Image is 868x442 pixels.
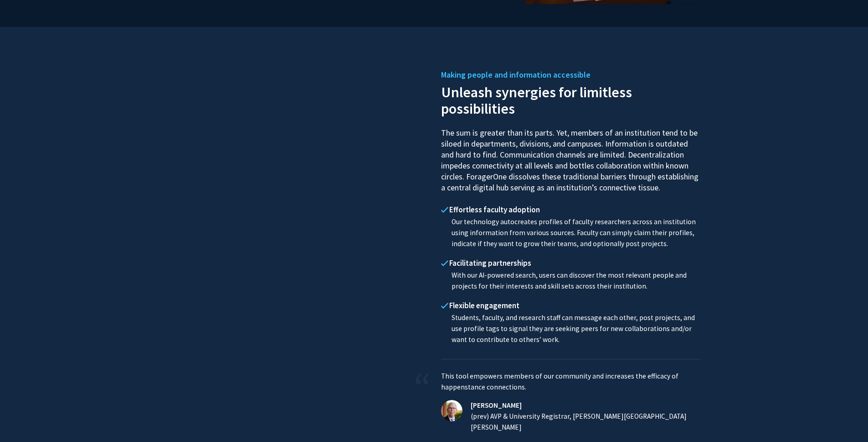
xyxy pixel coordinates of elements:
[441,301,701,310] h4: Flexible engagement
[441,216,701,249] p: Our technology autocreates profiles of faculty researchers across an institution using informatio...
[441,400,462,421] img: Thomas Black
[441,371,701,393] p: This tool empowers members of our community and increases the efficacy of happenstance connections.
[441,205,701,214] h4: Effortless faculty adoption
[464,411,701,433] p: (prev) AVP & University Registrar, [PERSON_NAME][GEOGRAPHIC_DATA][PERSON_NAME]
[441,258,701,268] h4: Facilitating partnerships
[441,312,701,345] p: Students, faculty, and research staff can message each other, post projects, and use profile tags...
[464,400,701,411] h4: [PERSON_NAME]
[441,119,701,193] p: The sum is greater than its parts. Yet, members of an institution tend to be siloed in department...
[441,82,701,117] h2: Unleash synergies for limitless possibilities
[7,401,39,435] iframe: Chat
[441,270,701,292] p: With our AI-powered search, users can discover the most relevant people and projects for their in...
[441,68,701,82] h5: Making people and information accessible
